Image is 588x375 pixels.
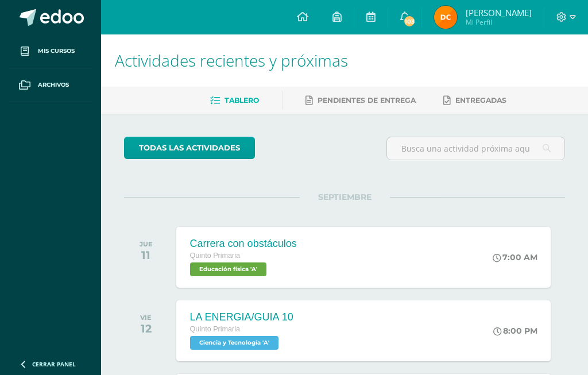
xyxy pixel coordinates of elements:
[140,322,152,335] div: 12
[493,252,537,262] div: 7:00 AM
[493,326,537,336] div: 8:00 PM
[190,336,278,350] span: Ciencia y Tecnología 'A'
[210,91,259,110] a: Tablero
[9,68,92,102] a: Archivos
[434,6,457,29] img: a2c55a3323588064a5a93eaafcfba731.png
[455,96,506,105] span: Entregadas
[466,17,532,27] span: Mi Perfil
[225,96,259,105] span: Tablero
[318,96,416,105] span: Pendientes de entrega
[38,47,75,56] span: Mis cursos
[140,248,153,262] div: 11
[38,80,69,90] span: Archivos
[190,262,266,276] span: Educación física 'A'
[190,252,241,260] span: Quinto Primaria
[124,137,255,159] a: todas las Actividades
[115,49,348,71] span: Actividades recientes y próximas
[190,325,241,333] span: Quinto Primaria
[140,240,153,248] div: JUE
[466,7,532,18] span: [PERSON_NAME]
[443,91,506,110] a: Entregadas
[190,311,293,323] div: LA ENERGIA/GUIA 10
[300,192,390,202] span: SEPTIEMBRE
[403,15,416,28] span: 103
[32,360,76,368] span: Cerrar panel
[190,238,297,250] div: Carrera con obstáculos
[140,314,152,322] div: VIE
[305,91,416,110] a: Pendientes de entrega
[9,34,92,68] a: Mis cursos
[387,137,564,160] input: Busca una actividad próxima aquí...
